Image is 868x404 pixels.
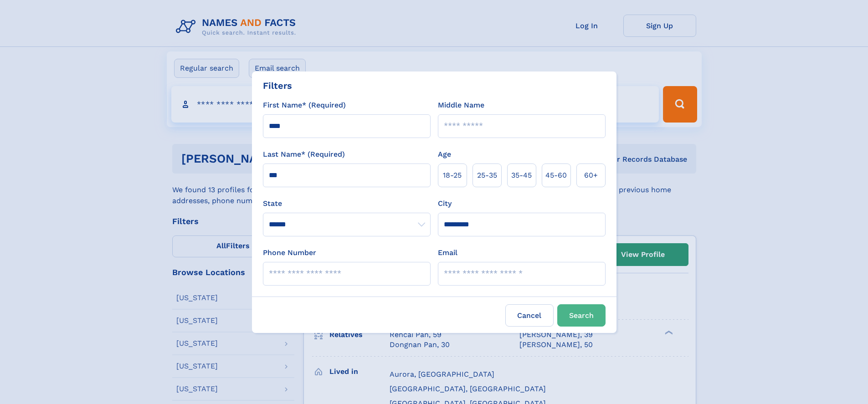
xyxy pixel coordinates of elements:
[438,247,457,258] label: Email
[438,149,451,160] label: Age
[438,100,484,111] label: Middle Name
[477,170,497,181] span: 25‑35
[511,170,532,181] span: 35‑45
[263,149,345,160] label: Last Name* (Required)
[557,304,606,327] button: Search
[443,170,462,181] span: 18‑25
[263,247,316,258] label: Phone Number
[584,170,598,181] span: 60+
[545,170,567,181] span: 45‑60
[263,100,346,111] label: First Name* (Required)
[505,304,554,327] label: Cancel
[263,79,292,92] div: Filters
[438,198,452,209] label: City
[263,198,431,209] label: State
